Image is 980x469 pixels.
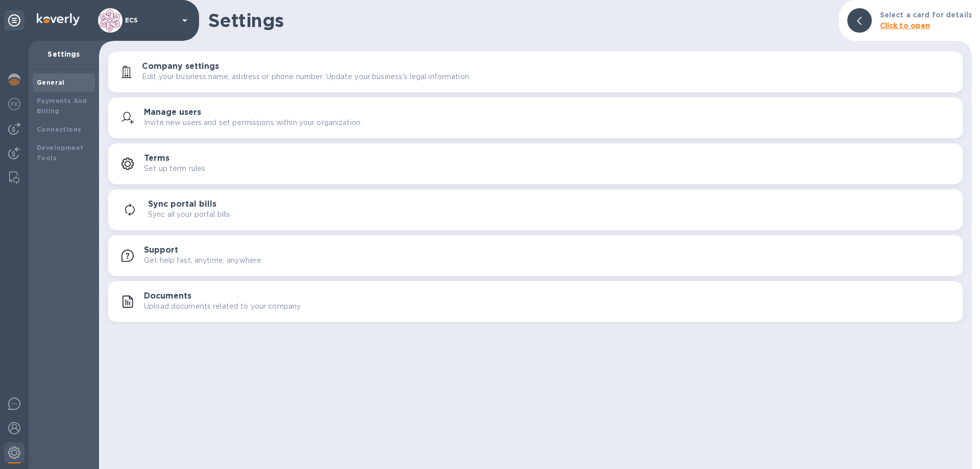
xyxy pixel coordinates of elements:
b: Payments And Billing [37,97,87,115]
button: SupportGet help fast, anytime, anywhere [108,235,963,276]
h3: Documents [144,291,191,301]
p: Sync all your portal bills [148,209,230,220]
p: Set up term rules [144,163,205,174]
p: Invite new users and set permissions within your organization. [144,117,362,128]
button: Sync portal billsSync all your portal bills [108,189,963,230]
img: Foreign exchange [8,98,20,110]
button: Company settingsEdit your business name, address or phone number. Update your business's legal in... [108,52,963,92]
p: Upload documents related to your company. [144,301,302,312]
p: Edit your business name, address or phone number. Update your business's legal information. [142,71,471,82]
img: Logo [37,13,80,26]
b: General [37,79,65,86]
button: Manage usersInvite new users and set permissions within your organization. [108,97,963,138]
b: Click to open [880,21,930,30]
div: Unpin categories [4,10,24,31]
p: Settings [37,49,91,59]
b: Connections [37,126,81,133]
h3: Terms [144,154,169,163]
b: Development Tools [37,144,83,162]
h1: Settings [208,10,831,31]
button: TermsSet up term rules [108,143,963,184]
h3: Support [144,245,178,255]
h3: Manage users [144,108,201,117]
h3: Company settings [142,62,219,71]
button: DocumentsUpload documents related to your company. [108,281,963,322]
p: ECS [125,17,176,24]
h3: Sync portal bills [148,200,216,209]
b: Select a card for details [880,11,972,19]
p: Get help fast, anytime, anywhere [144,255,261,266]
